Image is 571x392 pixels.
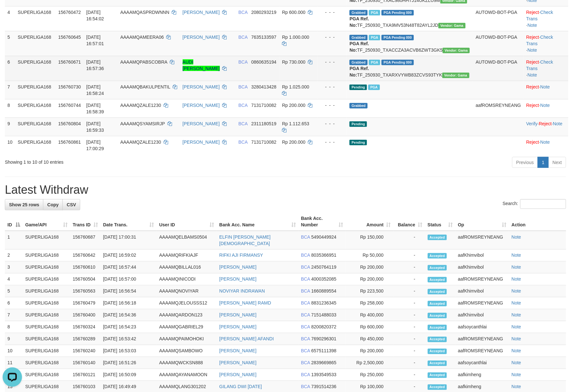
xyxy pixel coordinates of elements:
td: aafROMSREYNEANG [455,297,509,309]
a: [PERSON_NAME] [219,348,256,354]
td: SUPERLIGA168 [15,118,56,136]
span: BCA [301,253,310,258]
td: AAAAMQPAIMOHOKI [156,333,217,345]
td: [DATE] 16:54:36 [101,309,157,321]
a: Reject [539,121,552,126]
input: Search: [520,199,566,209]
a: Reject [526,59,539,65]
a: [PERSON_NAME] [183,139,220,145]
td: [DATE] 16:56:18 [101,297,157,309]
a: [PERSON_NAME] [183,121,220,126]
td: · [524,99,568,118]
div: - - - [320,59,345,65]
span: Marked by aafsoycanthlai [369,35,380,40]
td: SUPERLIGA168 [23,309,70,321]
td: SUPERLIGA168 [15,31,56,56]
span: Show 25 rows [9,202,39,207]
span: Rp 600.000 [282,10,305,15]
td: 10 [5,345,23,357]
td: AAAAMQELBAMS0504 [156,231,217,250]
span: AAAAMQAMEERA06 [120,35,164,40]
a: [PERSON_NAME] [219,360,256,366]
td: TF_250930_TXARXVYWB83ZCVS93TYK [347,56,473,81]
span: BCA [301,336,310,342]
span: Accepted [428,361,447,366]
th: Action [509,212,566,231]
th: User ID: activate to sort column ascending [156,212,217,231]
span: Copy 2311180519 to clipboard [251,121,276,126]
td: SUPERLIGA168 [23,250,70,262]
span: PGA Pending [382,10,414,15]
a: [PERSON_NAME] [183,103,220,108]
td: SUPERLIGA168 [15,81,56,99]
th: Game/API: activate to sort column ascending [23,212,70,231]
span: BCA [301,289,310,294]
td: aafROMSREYNEANG [455,273,509,285]
span: 156760730 [58,84,81,89]
td: 6 [5,56,15,81]
a: Note [512,325,521,330]
a: [PERSON_NAME] [219,325,256,330]
td: 1 [5,231,23,250]
a: Note [512,289,521,294]
div: - - - [320,139,345,145]
span: 156760645 [58,35,81,40]
td: AAAAMQRIFKIAJF [156,250,217,262]
span: [DATE] 16:58:39 [86,103,104,114]
span: Rp 200.000 [282,103,305,108]
td: AUTOWD-BOT-PGA [473,56,523,81]
td: Rp 258,000 [346,297,393,309]
a: Note [540,139,550,145]
span: Accepted [428,337,447,342]
th: Trans ID: activate to sort column ascending [70,212,101,231]
span: PGA Pending [382,35,414,40]
td: 9 [5,118,15,136]
span: Copy 1660889554 to clipboard [311,289,337,294]
td: Rp 2,500,000 [346,357,393,369]
a: [PERSON_NAME] [219,313,256,318]
td: 3 [5,262,23,273]
td: SUPERLIGA168 [15,99,56,118]
td: 156760479 [70,297,101,309]
a: Reject [526,139,539,145]
span: Grabbed [350,10,368,15]
span: Rp 1.000.000 [282,35,309,40]
span: BCA [239,35,248,40]
span: [DATE] 16:57:01 [86,35,104,46]
span: Copy 8200820372 to clipboard [311,325,337,330]
td: · · [524,56,568,81]
span: Grabbed [350,60,368,65]
div: Showing 1 to 10 of 10 entries [5,156,233,165]
span: PGA Pending [382,60,414,65]
span: Copy [47,202,59,207]
td: [DATE] 16:50:09 [101,369,157,381]
td: aafsoycanthlai [455,321,509,333]
span: Marked by aafsoycanthlai [369,60,380,65]
td: aafKhimvibol [455,309,509,321]
td: SUPERLIGA168 [23,285,70,297]
a: Note [512,234,521,240]
td: 156760687 [70,231,101,250]
span: BCA [239,84,248,89]
span: Accepted [428,325,447,330]
span: [DATE] 17:00:29 [86,139,104,151]
td: 7 [5,309,23,321]
td: SUPERLIGA168 [23,369,70,381]
a: Reject [526,10,539,15]
td: 156760610 [70,262,101,273]
td: Rp 223,500 [346,285,393,297]
td: Rp 50,000 [346,250,393,262]
td: 156760289 [70,333,101,345]
td: · [524,81,568,99]
a: [PERSON_NAME] [219,277,256,282]
td: 156760642 [70,250,101,262]
td: 8 [5,99,15,118]
td: Rp 450,000 [346,333,393,345]
a: Note [528,72,537,77]
td: 156760140 [70,357,101,369]
b: PGA Ref. No: [350,66,369,77]
span: Copy 7131710082 to clipboard [251,139,276,145]
a: [PERSON_NAME] [183,10,220,15]
span: CSV [67,202,76,207]
td: - [393,285,425,297]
